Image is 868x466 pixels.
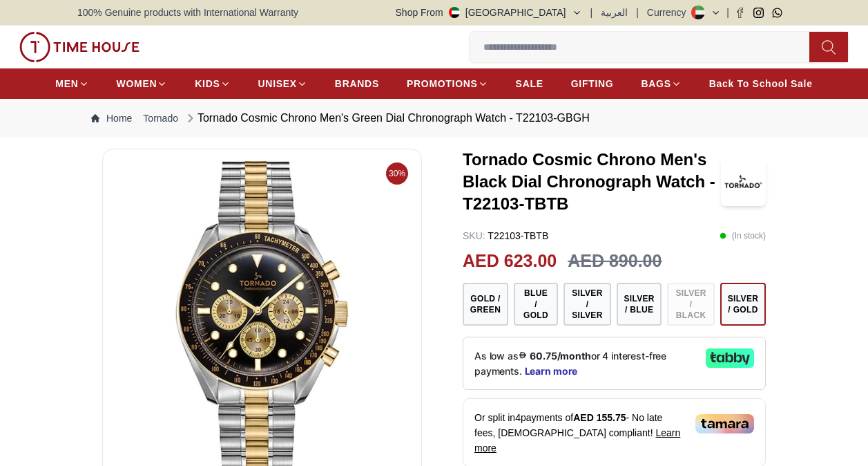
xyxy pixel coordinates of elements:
span: PROMOTIONS [407,77,478,91]
h2: AED 623.00 [463,248,557,274]
img: Tornado Cosmic Chrono Men's Black Dial Chronograph Watch - T22103-TBTB [721,158,766,206]
img: Tamara [695,414,754,434]
span: SALE [516,77,543,91]
img: United Arab Emirates [449,7,460,18]
span: MEN [55,77,78,91]
a: KIDS [195,71,230,96]
button: Shop From[GEOGRAPHIC_DATA] [396,6,582,19]
p: T22103-TBTB [463,229,548,243]
button: Blue / Gold [514,283,558,326]
span: BAGS [641,77,671,91]
a: BAGS [641,71,681,96]
a: Instagram [753,8,764,18]
span: | [726,6,729,19]
span: AED 155.75 [573,412,626,423]
a: GIFTING [571,71,614,96]
nav: Breadcrumb [77,99,791,138]
a: UNISEX [258,71,307,96]
span: GIFTING [571,77,614,91]
h3: AED 890.00 [568,248,662,274]
button: Silver / Silver [563,283,611,326]
a: Home [91,111,132,125]
button: Silver / Gold [720,283,766,326]
span: WOMEN [117,77,157,91]
a: Facebook [735,8,745,18]
span: 100% Genuine products with International Warranty [77,6,298,19]
a: Whatsapp [772,8,782,18]
a: BRANDS [335,71,379,96]
button: Gold / Green [463,283,508,326]
p: ( In stock ) [720,229,766,243]
span: UNISEX [258,77,297,91]
button: العربية [601,6,628,19]
img: ... [19,32,139,62]
span: Back To School Sale [709,77,813,91]
div: Currency [647,6,692,19]
a: Tornado [143,111,178,125]
span: KIDS [195,77,220,91]
a: SALE [516,71,543,96]
a: Back To School Sale [709,71,813,96]
a: WOMEN [117,71,168,96]
span: BRANDS [335,77,379,91]
h3: Tornado Cosmic Chrono Men's Black Dial Chronograph Watch - T22103-TBTB [463,149,721,215]
div: Tornado Cosmic Chrono Men's Green Dial Chronograph Watch - T22103-GBGH [184,110,590,127]
span: 30% [386,162,408,185]
a: PROMOTIONS [407,71,488,96]
span: SKU : [463,230,485,241]
a: MEN [55,71,88,96]
span: Learn more [474,427,680,454]
span: | [636,6,639,19]
button: Silver / Blue [617,283,662,326]
span: | [590,6,593,19]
